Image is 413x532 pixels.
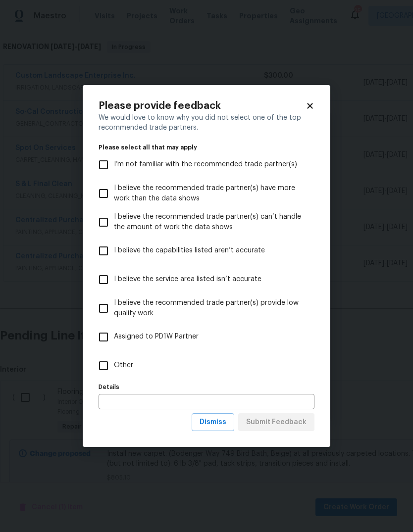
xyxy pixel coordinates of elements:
[200,416,226,429] span: Dismiss
[114,332,199,342] span: Assigned to PD1W Partner
[114,183,307,204] span: I believe the recommended trade partner(s) have more work than the data shows
[99,384,314,390] label: Details
[114,360,133,371] span: Other
[114,298,307,319] span: I believe the recommended trade partner(s) provide low quality work
[99,101,306,111] h2: Please provide feedback
[114,159,297,170] span: I’m not familiar with the recommended trade partner(s)
[114,212,307,233] span: I believe the recommended trade partner(s) can’t handle the amount of work the data shows
[192,413,234,432] button: Dismiss
[114,274,261,285] span: I believe the service area listed isn’t accurate
[99,145,314,150] legend: Please select all that may apply
[114,245,265,256] span: I believe the capabilities listed aren’t accurate
[99,113,314,133] div: We would love to know why you did not select one of the top recommended trade partners.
